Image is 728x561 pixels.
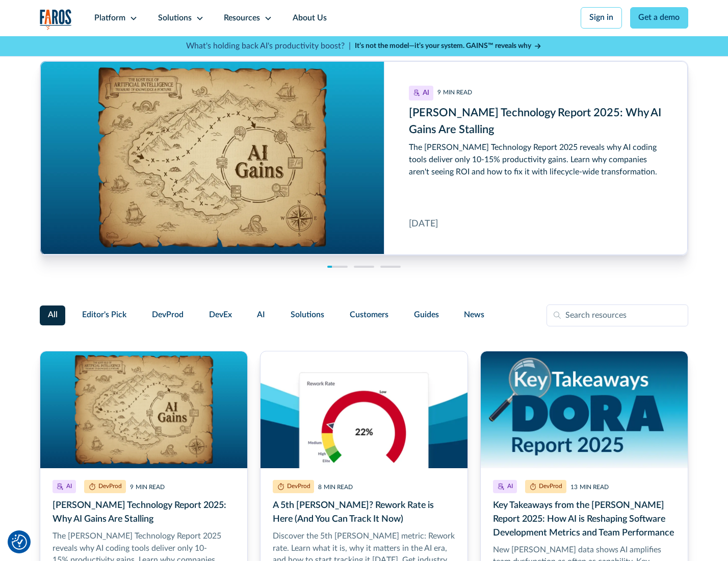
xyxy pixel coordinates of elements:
[630,7,689,29] a: Get a demo
[82,309,126,321] span: Editor's Pick
[355,42,531,49] strong: It’s not the model—it’s your system. GAINS™ reveals why
[224,12,260,24] div: Resources
[581,7,622,29] a: Sign in
[350,309,388,321] span: Customers
[414,309,439,321] span: Guides
[40,61,688,255] a: Bain Technology Report 2025: Why AI Gains Are Stalling
[547,304,688,327] input: Search resources
[464,309,484,321] span: News
[12,534,27,550] button: Cookie Settings
[40,304,689,327] form: Filter Form
[12,534,27,550] img: Revisit consent button
[40,351,247,468] img: Treasure map to the lost isle of artificial intelligence
[481,351,688,468] img: Key takeaways from the DORA Report 2025
[355,41,542,52] a: It’s not the model—it’s your system. GAINS™ reveals why
[40,61,688,255] div: cms-link
[158,12,192,24] div: Solutions
[152,309,184,321] span: DevProd
[291,309,324,321] span: Solutions
[209,309,232,321] span: DevEx
[40,9,72,30] a: home
[186,40,351,53] p: What's holding back AI's productivity boost? |
[94,12,125,24] div: Platform
[40,9,72,30] img: Logo of the analytics and reporting company Faros.
[48,309,58,321] span: All
[257,309,265,321] span: AI
[261,351,467,468] img: A semicircular gauge chart titled “Rework Rate.” The needle points to 22%, which falls in the red...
